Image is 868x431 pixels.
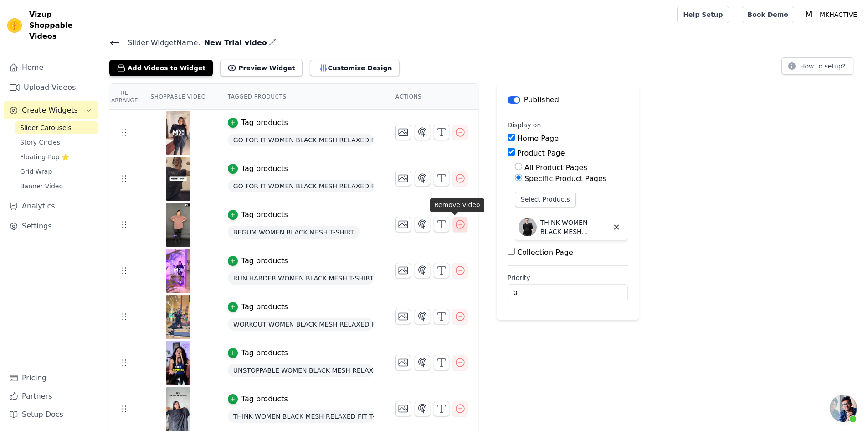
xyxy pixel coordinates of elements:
[816,6,861,23] p: MKHACTIVE
[228,117,288,128] button: Tag products
[15,165,98,178] a: Grid Wrap
[524,94,559,105] p: Published
[609,219,624,235] button: Delete widget
[228,301,288,312] button: Tag products
[220,60,302,76] button: Preview Widget
[20,123,72,132] span: Slider Carousels
[395,309,411,324] button: Change Thumbnail
[540,218,609,236] p: THINK WOMEN BLACK MESH RELAXED FIT T-SHIRT
[15,136,98,149] a: Story Circles
[228,255,288,266] button: Tag products
[395,263,411,278] button: Change Thumbnail
[517,248,573,257] label: Collection Page
[241,117,288,128] div: Tag products
[4,405,98,424] a: Setup Docs
[228,348,288,358] button: Tag products
[517,134,559,143] label: Home Page
[20,152,69,161] span: Floating-Pop ⭐
[385,84,478,110] th: Actions
[29,9,94,42] span: Vizup Shoppable Videos
[228,272,374,285] span: RUN HARDER WOMEN BLACK MESH T-SHIRT
[241,209,288,220] div: Tag products
[781,64,853,73] a: How to setup?
[165,295,191,339] img: vizup-images-78ca.png
[241,163,288,174] div: Tag products
[241,348,288,358] div: Tag products
[109,84,139,110] th: Re Arrange
[241,255,288,266] div: Tag products
[508,273,628,282] label: Priority
[15,121,98,134] a: Slider Carousels
[165,111,191,155] img: vizup-images-11cf.png
[742,6,794,23] a: Book Demo
[15,151,98,163] a: Floating-Pop ⭐
[781,57,853,75] button: How to setup?
[4,58,98,77] a: Home
[217,84,385,110] th: Tagged Products
[395,217,411,232] button: Change Thumbnail
[15,180,98,192] a: Banner Video
[228,364,374,377] span: UNSTOPPABLE WOMEN BLACK MESH RELAXED FIT T-SHIRT
[228,209,288,220] button: Tag products
[200,37,267,48] span: New Trial video
[4,197,98,215] a: Analytics
[165,157,191,201] img: vizup-images-644c.png
[806,10,812,19] text: M
[395,125,411,140] button: Change Thumbnail
[165,203,191,247] img: vizup-images-a821.png
[241,301,288,312] div: Tag products
[4,369,98,387] a: Pricing
[241,394,288,405] div: Tag products
[22,105,78,116] span: Create Widgets
[519,218,537,236] img: THINK WOMEN BLACK MESH RELAXED FIT T-SHIRT
[228,180,374,192] span: GO FOR IT WOMEN BLACK MESH RELAXED FIT T-SHIRT
[524,174,606,183] label: Specific Product Pages
[830,395,857,422] div: Open chat
[517,149,565,157] label: Product Page
[310,60,400,76] button: Customize Design
[165,341,191,385] img: vizup-images-dab5.png
[7,18,22,33] img: Vizup
[228,318,374,331] span: WORKOUT WOMEN BLACK MESH RELAXED FIT T-SHIRT
[109,60,213,76] button: Add Videos to Widget
[165,249,191,293] img: vizup-images-430e.png
[4,101,98,119] button: Create Widgets
[515,192,576,207] button: Select Products
[4,78,98,97] a: Upload Videos
[228,226,360,239] span: BEGUM WOMEN BLACK MESH T-SHIRT
[395,355,411,370] button: Change Thumbnail
[269,36,276,49] div: Edit Name
[395,171,411,186] button: Change Thumbnail
[20,138,60,147] span: Story Circles
[228,134,374,146] span: GO FOR IT WOMEN BLACK MESH RELAXED FIT T-SHIRT
[139,84,216,110] th: Shoppable Video
[508,120,541,130] legend: Display on
[677,6,729,23] a: Help Setup
[4,387,98,405] a: Partners
[524,163,587,172] label: All Product Pages
[20,167,52,176] span: Grid Wrap
[4,217,98,235] a: Settings
[801,6,861,23] button: M MKHACTIVE
[165,387,191,431] img: vizup-images-f681.png
[228,163,288,174] button: Tag products
[395,401,411,416] button: Change Thumbnail
[228,410,374,423] span: THINK WOMEN BLACK MESH RELAXED FIT T-SHIRT
[228,394,288,405] button: Tag products
[20,182,63,191] span: Banner Video
[120,37,200,48] span: Slider Widget Name:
